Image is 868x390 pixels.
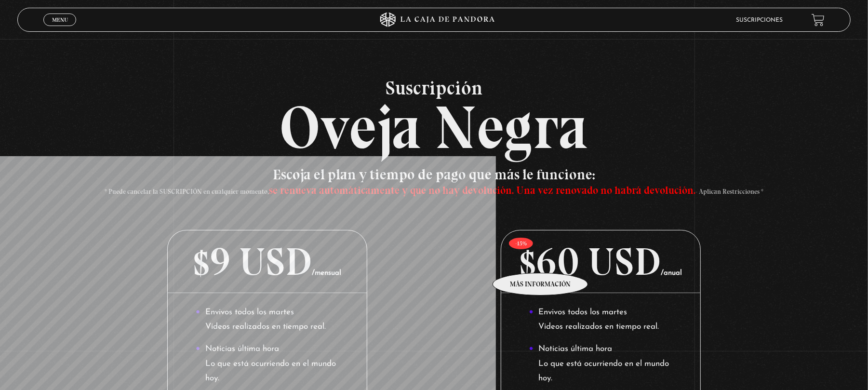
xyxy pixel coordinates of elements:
[105,188,763,196] span: * Puede cancelar la SUSCRIPCIÓN en cualquier momento, - Aplican Restricciones *
[501,230,700,293] p: $60 USD
[529,305,672,335] li: Envivos todos los martes Videos realizados en tiempo real.
[736,17,783,23] a: Suscripciones
[312,269,341,277] span: /mensual
[196,342,339,386] li: Noticias última hora Lo que está ocurriendo en el mundo hoy.
[101,167,767,196] h3: Escoja el plan y tiempo de pago que más le funcione:
[17,78,851,97] span: Suscripción
[269,184,695,197] span: se renueva automáticamente y que no hay devolución. Una vez renovado no habrá devolución.
[661,269,682,277] span: /anual
[52,17,68,23] span: Menu
[196,305,339,335] li: Envivos todos los martes Videos realizados en tiempo real.
[17,78,851,158] h2: Oveja Negra
[168,230,367,293] p: $9 USD
[812,13,825,27] a: View your shopping cart
[529,342,672,386] li: Noticias última hora Lo que está ocurriendo en el mundo hoy.
[49,25,71,32] span: Cerrar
